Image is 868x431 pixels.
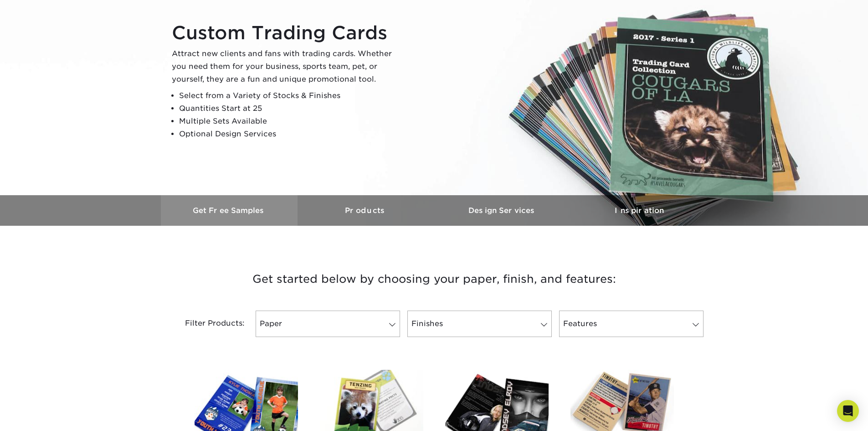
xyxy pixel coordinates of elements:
[256,311,400,337] a: Paper
[571,195,708,226] a: Inspiration
[571,206,708,215] h3: Inspiration
[434,206,571,215] h3: Design Services
[179,89,400,102] li: Select from a Variety of Stocks & Finishes
[161,195,298,226] a: Get Free Samples
[837,400,859,422] div: Open Intercom Messenger
[179,115,400,128] li: Multiple Sets Available
[161,206,298,215] h3: Get Free Samples
[168,259,701,300] h3: Get started below by choosing your paper, finish, and features:
[172,22,400,44] h1: Custom Trading Cards
[298,195,434,226] a: Products
[179,128,400,140] li: Optional Design Services
[434,195,571,226] a: Design Services
[161,311,252,337] div: Filter Products:
[407,311,552,337] a: Finishes
[179,102,400,115] li: Quantities Start at 25
[559,311,704,337] a: Features
[172,47,400,86] p: Attract new clients and fans with trading cards. Whether you need them for your business, sports ...
[298,206,434,215] h3: Products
